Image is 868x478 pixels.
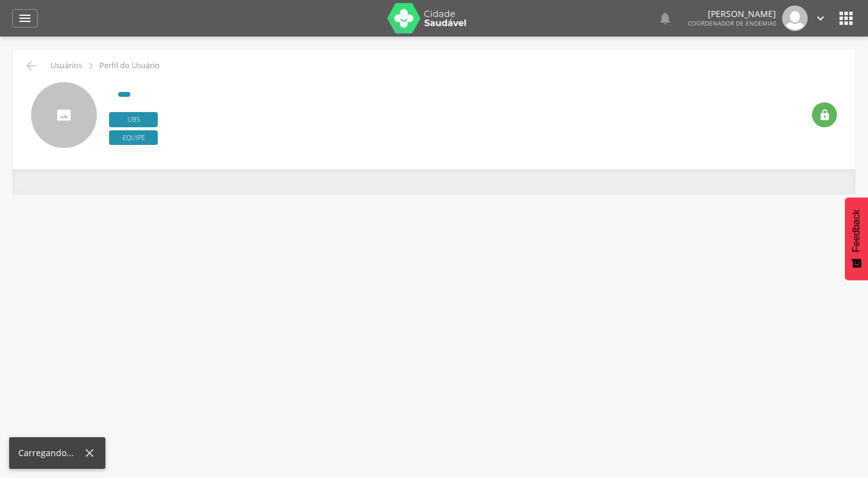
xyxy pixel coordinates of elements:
span: Coordenador de Endemias [688,19,776,27]
i:  [814,12,827,25]
p: Perfil do Usuário [99,61,160,71]
i:  [819,109,831,121]
span: Equipe [109,130,158,146]
span: Feedback [851,209,862,252]
i:  [836,9,856,28]
a:  [814,5,827,31]
p: [PERSON_NAME] [688,10,776,18]
i:  [84,59,97,72]
a:  [12,9,38,27]
i:  [658,11,672,26]
i: Voltar [24,58,38,73]
p: Usuários [51,61,82,71]
a:  [658,5,672,31]
span: Ubs [109,112,158,127]
div: Resetar senha [812,102,837,127]
button: Feedback - Mostrar pesquisa [845,197,868,280]
i:  [18,11,32,26]
div: Carregando... [18,447,83,459]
